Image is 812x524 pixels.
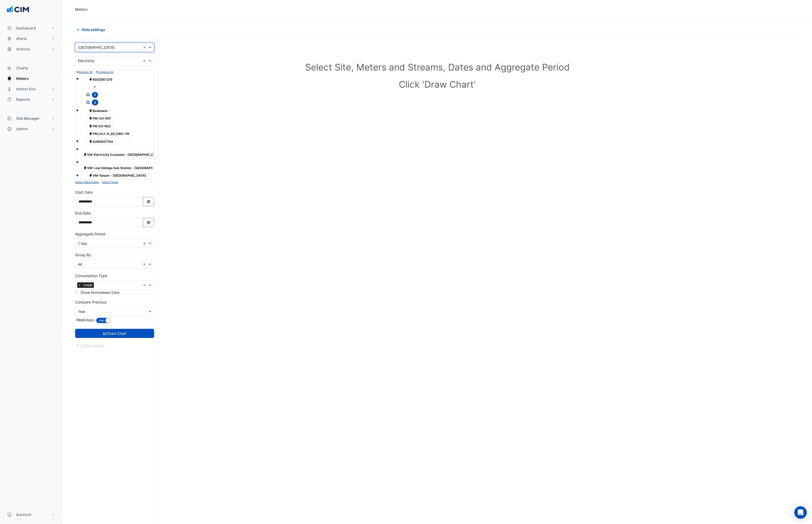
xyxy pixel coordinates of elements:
[87,76,115,82] span: 8002067276
[92,99,99,105] span: 3
[96,70,114,74] small: Collapse All
[83,62,791,73] h1: Select Site, Meters and Streams, Dates and Aggregate Period
[89,109,93,112] fa-icon: Electricity
[87,108,110,114] span: Bankwest
[83,153,87,157] fa-icon: Electricity
[89,174,93,177] fa-icon: Electricity
[4,84,58,94] button: Indoor Env
[81,290,119,295] label: Show Normalised Data
[16,26,36,31] span: Dashboard
[87,131,132,137] span: PM LVL1-A_B2_DBH-1W
[7,46,12,52] app-icon: Actions
[89,77,93,81] fa-icon: Electricity
[92,92,98,98] span: 2
[75,7,88,12] div: Meters
[75,25,109,34] button: Hide settings
[81,165,170,171] span: VM-Low Voltage Sub Station - [GEOGRAPHIC_DATA]
[7,36,12,41] app-icon: Alerts
[76,70,93,74] small: Expand All
[4,124,58,134] button: Admin
[143,261,147,267] span: Clear
[89,139,93,143] fa-icon: Electricity
[96,70,114,74] button: Collapse All
[4,509,58,520] button: Account
[89,132,93,136] fa-icon: Electricity
[75,210,91,216] label: End Date
[75,329,154,338] button: Draw Chart
[16,512,31,517] span: Account
[102,181,118,184] small: Select None
[86,100,91,104] fa-icon: Reportable
[16,76,29,81] span: Meters
[146,220,151,225] fa-icon: Select Date
[82,27,105,32] span: Hide settings
[7,26,12,31] app-icon: Dashboard
[16,36,27,41] span: Alerts
[92,84,98,90] span: 1
[16,97,30,102] span: Reports
[7,65,12,71] app-icon: Charts
[87,138,116,145] span: SUB0001764
[7,76,12,81] app-icon: Meters
[4,23,58,33] button: Dashboard
[76,70,93,74] button: Expand All
[83,79,791,90] h1: Click 'Draw Chart'
[794,506,807,519] div: Open Intercom Messenger
[4,63,58,73] button: Charts
[81,152,164,158] span: VM-Electricity Exclusion - [GEOGRAPHIC_DATA]
[143,45,147,50] span: Clear
[4,94,58,105] button: Reports
[75,273,107,278] label: Consumption Type
[16,86,36,92] span: Indoor Env
[7,97,12,102] app-icon: Reports
[75,252,91,258] label: Group By
[75,343,105,347] app-escalated-ticket-create-button: Please draw the charts first
[4,113,58,124] button: Site Manager
[7,116,12,121] app-icon: Site Manager
[16,126,28,132] span: Admin
[4,33,58,44] button: Alerts
[75,181,99,184] small: Select Reportable
[75,299,106,305] label: Compare Previous
[87,115,114,122] span: PM-CH-R01
[16,65,28,71] span: Charts
[82,282,94,288] span: Usage
[89,116,93,120] fa-icon: Electricity
[7,86,12,92] app-icon: Indoor Env
[75,189,93,195] label: Start Date
[16,46,30,52] span: Actions
[86,92,91,97] fa-icon: Reportable
[143,282,147,288] span: Clear
[7,126,12,132] app-icon: Admin
[75,180,99,184] button: Select Reportable
[146,199,151,204] fa-icon: Select Date
[75,317,95,323] label: Weekdays:
[4,73,58,84] button: Meters
[89,124,93,128] fa-icon: Electricity
[87,172,149,179] span: VM-Tenant - [GEOGRAPHIC_DATA]
[102,180,118,184] button: Select None
[4,44,58,54] button: Actions
[6,4,30,15] img: Company Logo
[143,241,147,246] span: Clear
[75,231,105,237] label: Aggregate Period
[16,116,40,121] span: Site Manager
[77,282,82,288] span: ×
[143,58,147,63] span: Clear
[87,123,113,129] span: PM CH-R02
[83,166,87,170] fa-icon: Electricity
